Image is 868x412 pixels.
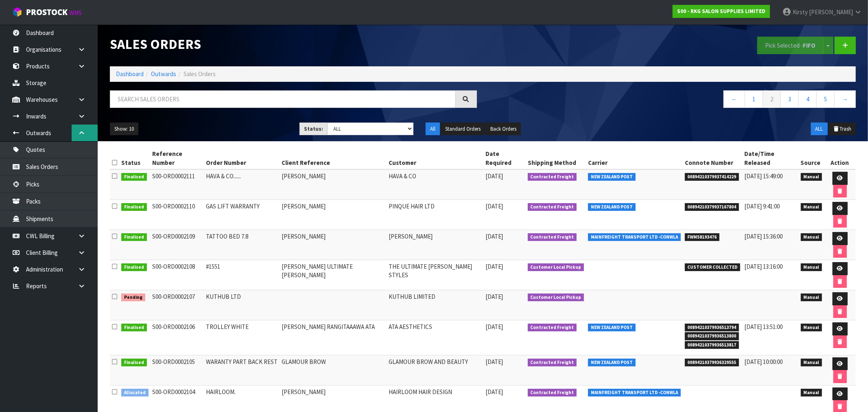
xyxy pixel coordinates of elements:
span: Manual [801,294,822,302]
span: Finalised [121,203,147,211]
td: S00-ORD0002107 [151,290,204,320]
td: PINQUE HAIR LTD [387,200,483,230]
span: Contracted Freight [528,173,577,181]
th: Reference Number [151,147,204,169]
span: 00894210379936329555 [685,359,739,367]
span: [DATE] [485,263,503,270]
span: NEW ZEALAND POST [588,203,636,211]
span: [DATE] [485,358,503,366]
th: Connote Number [683,147,743,169]
th: Action [824,147,856,169]
td: GAS LIFT WARRANTY [204,200,280,230]
span: [DATE] [485,232,503,240]
span: 00894210379936513817 [685,341,739,349]
span: [DATE] [485,202,503,210]
span: [DATE] 9:41:00 [744,202,780,210]
strong: Status: [304,125,323,132]
span: Pending [121,294,145,302]
span: [DATE] 13:51:00 [744,323,783,331]
a: 1 [745,90,763,108]
a: 5 [816,90,835,108]
span: NEW ZEALAND POST [588,173,636,181]
button: All [426,123,440,136]
span: Contracted Freight [528,203,577,211]
span: Finalised [121,173,147,181]
span: Manual [801,359,822,367]
span: CUSTOMER COLLECTED [685,263,741,272]
td: S00-ORD0002105 [151,355,204,385]
th: Source [799,147,824,169]
a: ← [724,90,745,108]
td: WARANTY PART BACK REST [204,355,280,385]
span: [DATE] [485,293,503,300]
span: [DATE] [485,172,503,180]
input: Search sales orders [110,90,456,108]
span: [DATE] 10:00:00 [744,358,783,366]
strong: FIFO [803,42,816,49]
button: Standard Orders [441,123,485,136]
button: Back Orders [486,123,521,136]
span: Customer Local Pickup [528,294,584,302]
button: Pick Selected -FIFO [757,37,823,54]
span: Manual [801,324,822,332]
small: WMS [69,9,82,17]
th: Order Number [204,147,280,169]
span: FWM58193476 [685,233,720,241]
span: Contracted Freight [528,324,577,332]
a: 3 [781,90,799,108]
td: S00-ORD0002106 [151,320,204,355]
span: Manual [801,263,822,272]
img: cube-alt.png [12,7,22,17]
td: ATA AESTHETICS [387,320,483,355]
td: TROLLEY WHITE [204,320,280,355]
th: Date Required [483,147,526,169]
a: 4 [798,90,817,108]
span: ProStock [26,7,68,18]
td: S00-ORD0002108 [151,260,204,290]
span: 00894210379936513800 [685,332,739,340]
th: Shipping Method [526,147,586,169]
span: Contracted Freight [528,359,577,367]
th: Customer [387,147,483,169]
td: KUTHUB LIMITED [387,290,483,320]
span: NEW ZEALAND POST [588,324,636,332]
span: Manual [801,203,822,211]
td: GLAMOUR BROW [280,355,386,385]
a: 2 [763,90,781,108]
span: 00894210379937414229 [685,173,739,181]
span: Manual [801,389,822,397]
td: KUTHUB LTD [204,290,280,320]
span: Manual [801,233,822,241]
td: THE ULTIMATE [PERSON_NAME] STYLES [387,260,483,290]
td: HAVA & CO...... [204,169,280,200]
th: Date/Time Released [742,147,798,169]
span: [DATE] 15:49:00 [744,172,783,180]
span: Contracted Freight [528,233,577,241]
span: Contracted Freight [528,389,577,397]
span: Finalised [121,359,147,367]
span: [DATE] 15:36:00 [744,232,783,240]
span: MAINFREIGHT TRANSPORT LTD -CONWLA [588,233,681,241]
th: Carrier [586,147,683,169]
td: TATTOO BED 7.8 [204,230,280,260]
td: S00-ORD0002111 [151,169,204,200]
button: ALL [811,123,828,136]
a: S00 - RKG SALON SUPPLIES LIMITED [673,5,770,18]
th: Status [119,147,151,169]
th: Client Reference [280,147,386,169]
td: [PERSON_NAME] [280,200,386,230]
td: [PERSON_NAME] RANGITAAAWA ATA [280,320,386,355]
span: [PERSON_NAME] [809,8,853,16]
span: 00894210379937167804 [685,203,739,211]
span: 00894210379936513794 [685,324,739,332]
span: [DATE] 13:16:00 [744,263,783,270]
td: HAVA & CO [387,169,483,200]
td: [PERSON_NAME] [280,169,386,200]
td: S00-ORD0002109 [151,230,204,260]
td: GLAMOUR BROW AND BEAUTY [387,355,483,385]
nav: Page navigation [489,90,856,110]
span: [DATE] [485,388,503,396]
a: Outwards [151,70,176,78]
a: → [834,90,856,108]
span: NEW ZEALAND POST [588,359,636,367]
